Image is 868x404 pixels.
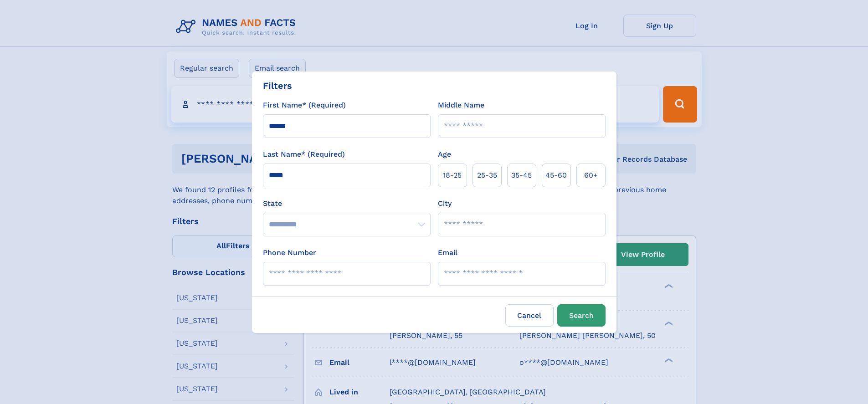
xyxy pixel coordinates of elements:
[557,304,606,327] button: Search
[263,247,316,258] label: Phone Number
[511,170,532,181] span: 35‑45
[477,170,497,181] span: 25‑35
[438,149,451,160] label: Age
[505,304,554,327] label: Cancel
[263,149,345,160] label: Last Name* (Required)
[438,198,452,209] label: City
[263,79,292,92] div: Filters
[545,170,567,181] span: 45‑60
[263,198,431,209] label: State
[443,170,462,181] span: 18‑25
[584,170,598,181] span: 60+
[438,247,457,258] label: Email
[438,100,484,111] label: Middle Name
[263,100,346,111] label: First Name* (Required)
